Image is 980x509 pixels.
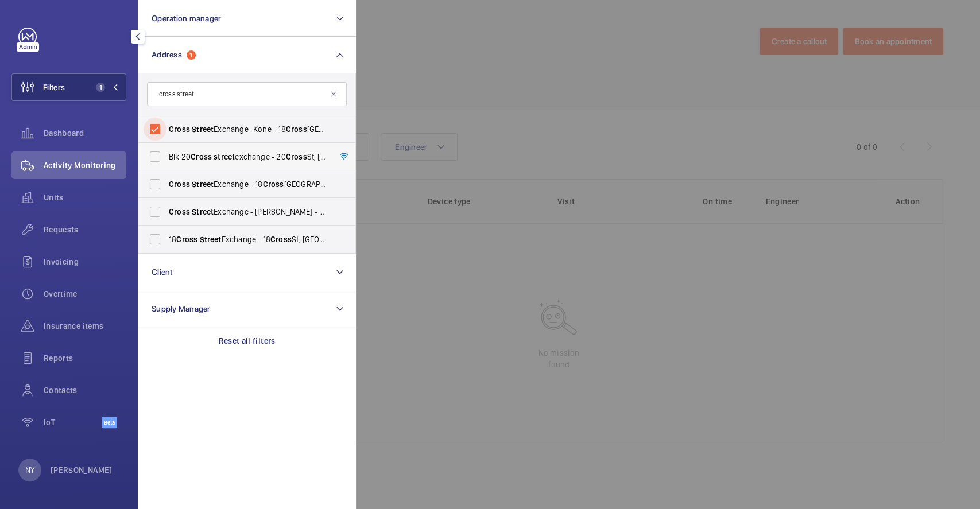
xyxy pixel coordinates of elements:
[44,384,126,396] span: Contacts
[43,81,65,93] span: Filters
[44,352,126,364] span: Reports
[96,83,105,92] span: 1
[102,417,117,428] span: Beta
[44,192,126,203] span: Units
[44,224,126,235] span: Requests
[44,256,126,267] span: Invoicing
[25,464,34,476] p: NY
[51,464,113,476] p: [PERSON_NAME]
[44,320,126,332] span: Insurance items
[11,73,126,101] button: Filters1
[44,417,102,428] span: IoT
[44,160,126,171] span: Activity Monitoring
[44,288,126,300] span: Overtime
[44,127,126,139] span: Dashboard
